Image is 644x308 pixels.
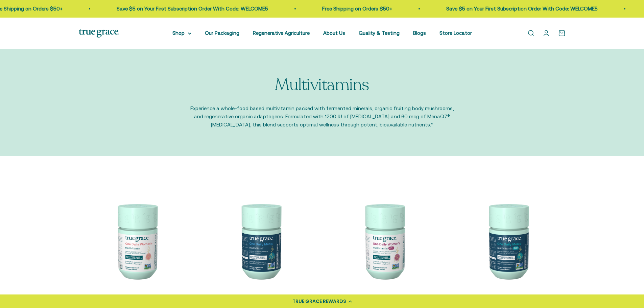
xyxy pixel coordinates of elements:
a: About Us [323,30,345,36]
div: TRUE GRACE REWARDS [292,298,346,305]
img: We select ingredients that play a concrete role in true health, and we include them at effective ... [79,183,194,299]
p: Save $5 on Your First Subscription Order With Code: WELCOME5 [117,5,268,13]
summary: Shop [172,29,191,37]
a: Blogs [413,30,426,36]
img: One Daily Men's Multivitamin [202,183,318,299]
a: Quality & Testing [359,30,400,36]
img: One Daily Men's 40+ Multivitamin [450,183,566,299]
a: Regenerative Agriculture [253,30,310,36]
a: Our Packaging [205,30,239,36]
a: Store Locator [439,30,472,36]
p: Multivitamins [275,76,369,94]
a: Free Shipping on Orders $50+ [322,6,392,11]
p: Save $5 on Your First Subscription Order With Code: WELCOME5 [446,5,598,13]
img: Daily Multivitamin for Immune Support, Energy, Daily Balance, and Healthy Bone Support* Vitamin A... [326,183,442,299]
p: Experience a whole-food based multivitamin packed with fermented minerals, organic fruiting body ... [190,104,454,129]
